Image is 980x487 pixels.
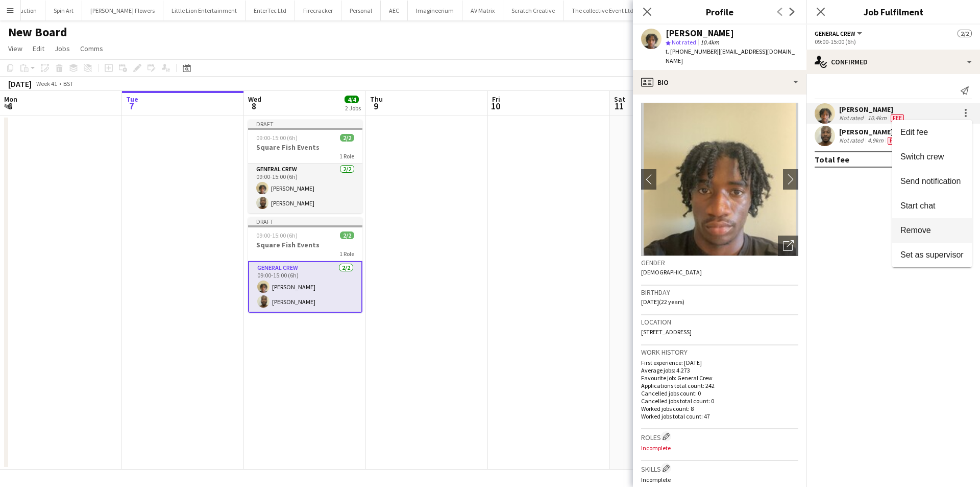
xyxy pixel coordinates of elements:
button: Set as supervisor [892,243,972,267]
span: Remove [900,226,931,235]
span: Set as supervisor [900,250,964,259]
span: Edit fee [900,128,928,136]
span: Send notification [900,177,961,185]
button: Edit fee [892,120,972,145]
button: Start chat [892,194,972,218]
span: Start chat [900,201,935,210]
button: Switch crew [892,145,972,169]
button: Send notification [892,169,972,194]
span: Switch crew [900,152,944,161]
button: Remove [892,218,972,243]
